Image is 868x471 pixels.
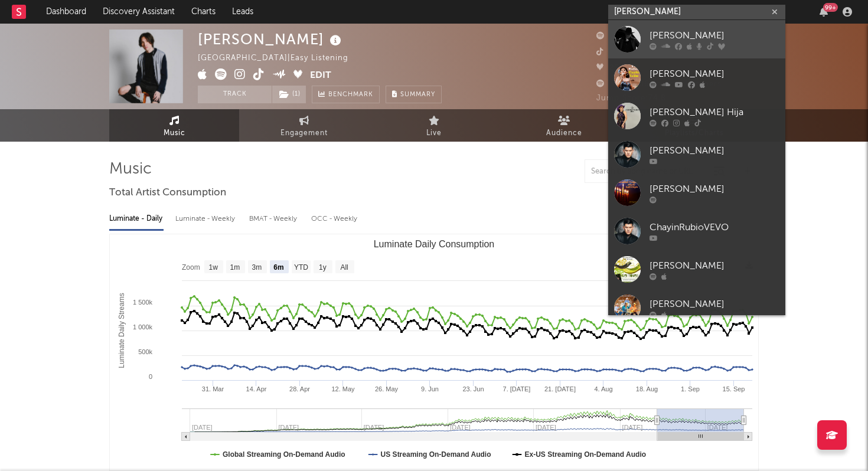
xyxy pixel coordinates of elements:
input: Search for artists [608,5,785,19]
a: Audience [499,109,629,142]
div: Luminate - Daily [109,209,164,229]
text: 6m [273,263,283,272]
svg: Luminate Daily Consumption [110,234,758,470]
text: 0 [149,373,152,380]
button: Track [198,86,272,103]
div: [PERSON_NAME] [198,30,344,49]
div: [PERSON_NAME] [650,143,779,158]
a: Benchmark [312,86,380,103]
text: All [340,263,348,272]
span: Music [164,126,185,140]
span: 25,020 [596,64,637,72]
span: 5,210,006 Monthly Listeners [596,80,722,88]
text: 26. May [375,385,399,392]
span: 573,100 [596,48,641,56]
span: Audience [546,126,582,140]
div: [GEOGRAPHIC_DATA] | Easy Listening [198,51,362,66]
text: 28. Apr [289,385,310,392]
div: [PERSON_NAME] Hija [650,105,779,119]
span: ( 1 ) [272,86,306,103]
text: Luminate Daily Consumption [374,239,495,249]
button: Summary [386,86,442,103]
text: 3m [252,263,262,272]
a: [PERSON_NAME] [608,174,785,212]
a: ChayinRubioVEVO [608,212,785,250]
span: Live [426,126,442,140]
text: Zoom [182,263,200,272]
text: Global Streaming On-Demand Audio [223,450,345,459]
div: Luminate - Weekly [175,209,237,229]
div: ChayinRubioVEVO [650,220,779,234]
div: [PERSON_NAME] [650,28,779,42]
text: 7. [DATE] [503,385,531,392]
text: 14. Apr [246,385,267,392]
a: [PERSON_NAME] Hija [608,97,785,135]
input: Search by song name or URL [585,167,710,176]
text: 1y [319,263,327,272]
div: [PERSON_NAME] [650,259,779,273]
span: Summary [400,91,435,98]
text: US Streaming On-Demand Audio [381,450,491,459]
a: [PERSON_NAME] [608,250,785,289]
text: Luminate Daily Streams [118,293,126,368]
div: [PERSON_NAME] [650,297,779,311]
div: OCC - Weekly [311,209,358,229]
text: 1m [230,263,240,272]
button: Edit [310,68,331,83]
a: [PERSON_NAME] [608,289,785,327]
text: 21. [DATE] [544,385,576,392]
text: 31. Mar [202,385,224,392]
text: 12. May [331,385,355,392]
div: [PERSON_NAME] [650,182,779,196]
a: [PERSON_NAME] [608,58,785,97]
a: Music [109,109,239,142]
text: YTD [294,263,308,272]
div: [PERSON_NAME] [650,67,779,81]
div: BMAT - Weekly [249,209,299,229]
a: [PERSON_NAME] [608,135,785,174]
button: (1) [272,86,306,103]
text: 4. Aug [594,385,612,392]
span: Benchmark [328,88,373,102]
a: Engagement [239,109,369,142]
text: 1 500k [133,299,153,306]
a: [PERSON_NAME] [608,20,785,58]
text: 18. Aug [636,385,658,392]
text: 500k [138,348,152,355]
span: Total Artist Consumption [109,186,226,200]
text: 1w [209,263,218,272]
span: Jump Score: 74.8 [596,94,666,102]
text: 1 000k [133,323,153,331]
text: 9. Jun [421,385,439,392]
span: Engagement [280,126,328,140]
text: 15. Sep [723,385,745,392]
text: Ex-US Streaming On-Demand Audio [525,450,647,459]
text: 23. Jun [462,385,484,392]
div: 99 + [823,3,838,12]
a: Live [369,109,499,142]
text: 1. Sep [681,385,700,392]
button: 99+ [820,7,828,17]
span: 710,755 [596,32,641,40]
